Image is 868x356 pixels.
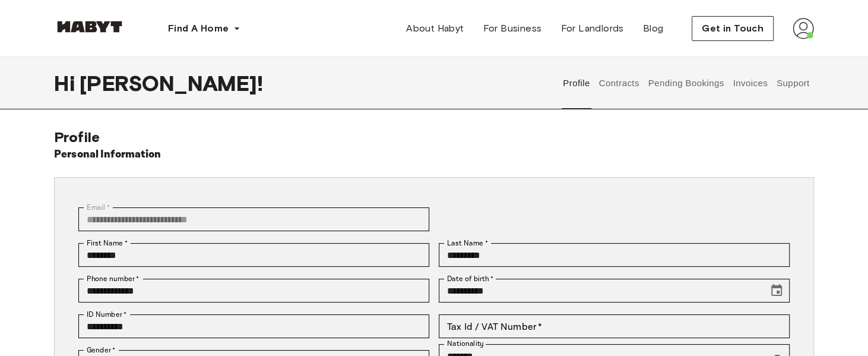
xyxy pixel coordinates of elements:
span: Hi [54,71,80,96]
div: You can't change your email address at the moment. Please reach out to customer support in case y... [78,207,429,231]
span: Blog [643,21,664,36]
button: Profile [562,57,592,109]
button: Get in Touch [692,16,774,41]
button: Find A Home [159,17,250,40]
img: avatar [793,18,814,39]
a: For Landlords [551,17,633,40]
a: For Business [474,17,552,40]
label: Phone number [87,273,140,284]
label: Gender [87,345,115,355]
button: Invoices [731,57,769,109]
h6: Personal Information [54,146,161,163]
span: Find A Home [168,21,229,36]
label: Nationality [447,339,484,349]
span: About Habyt [406,21,464,36]
span: For Business [483,21,542,36]
span: Get in Touch [702,21,764,36]
button: Pending Bookings [647,57,726,109]
label: Last Name [447,238,488,248]
a: Blog [633,17,673,40]
span: Profile [54,128,100,146]
img: Habyt [54,21,125,33]
span: [PERSON_NAME] ! [80,71,263,96]
label: Date of birth [447,273,493,284]
button: Contracts [597,57,641,109]
div: user profile tabs [559,57,814,109]
label: Email [87,202,110,213]
a: About Habyt [397,17,473,40]
label: ID Number [87,309,126,320]
label: First Name [87,238,128,248]
button: Choose date, selected date is Jun 26, 1999 [765,279,788,303]
span: For Landlords [560,21,623,36]
button: Support [775,57,811,109]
